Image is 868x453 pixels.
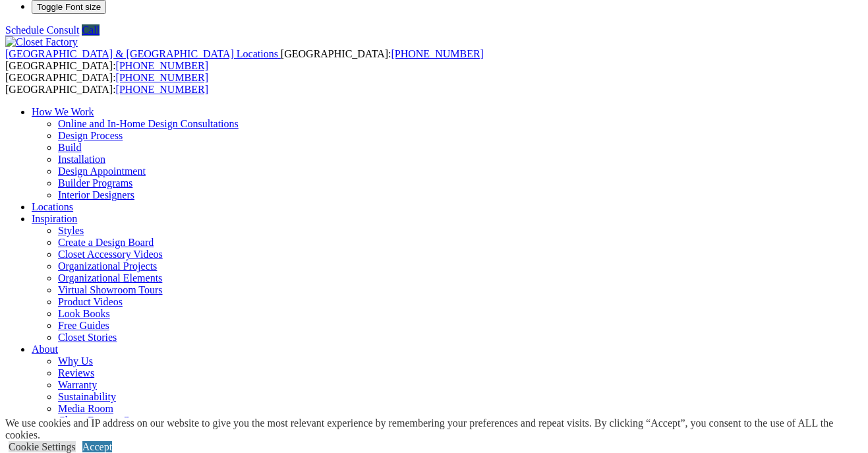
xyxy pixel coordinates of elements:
span: [GEOGRAPHIC_DATA]: [GEOGRAPHIC_DATA]: [5,48,484,71]
a: Organizational Elements [58,272,162,284]
a: [PHONE_NUMBER] [116,84,208,95]
a: Product Videos [58,296,123,307]
a: Free Guides [58,320,109,331]
a: Online and In-Home Design Consultations [58,118,239,129]
a: Closet Accessory Videos [58,249,163,260]
a: Builder Programs [58,177,132,189]
a: Build [58,142,82,153]
a: Inspiration [32,213,77,224]
a: Accept [82,441,112,452]
a: Schedule Consult [5,24,79,36]
span: [GEOGRAPHIC_DATA]: [GEOGRAPHIC_DATA]: [5,72,208,95]
a: Sustainability [58,391,116,402]
a: Virtual Showroom Tours [58,284,163,295]
span: [GEOGRAPHIC_DATA] & [GEOGRAPHIC_DATA] Locations [5,48,278,59]
a: About [32,344,58,355]
a: Installation [58,154,105,165]
a: Media Room [58,403,113,414]
a: Why Us [58,355,93,367]
a: Reviews [58,367,94,378]
a: Create a Design Board [58,237,154,248]
a: [PHONE_NUMBER] [391,48,483,59]
a: Look Books [58,308,110,319]
a: Design Appointment [58,166,146,177]
a: Organizational Projects [58,260,157,272]
span: Toggle Font size [37,2,101,12]
a: Design Process [58,130,123,141]
a: [GEOGRAPHIC_DATA] & [GEOGRAPHIC_DATA] Locations [5,48,281,59]
a: Closet Factory Cares [58,415,146,426]
a: Interior Designers [58,189,134,200]
img: Closet Factory [5,36,78,48]
a: [PHONE_NUMBER] [116,60,208,71]
a: Call [82,24,100,36]
a: Cookie Settings [9,441,76,452]
a: Styles [58,225,84,236]
a: Warranty [58,379,97,390]
div: We use cookies and IP address on our website to give you the most relevant experience by remember... [5,417,868,441]
a: [PHONE_NUMBER] [116,72,208,83]
a: How We Work [32,106,94,117]
a: Closet Stories [58,332,117,343]
a: Locations [32,201,73,212]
